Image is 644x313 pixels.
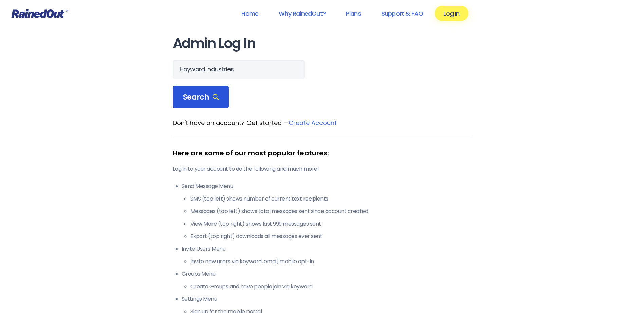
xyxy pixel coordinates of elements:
span: Search [183,92,219,102]
div: Search [173,86,229,109]
li: View More (top right) shows last 999 messages sent [190,220,472,228]
a: Support & FAQ [372,6,432,21]
li: Groups Menu [182,270,472,291]
input: Search Orgs… [173,60,305,79]
li: Messages (top left) shows total messages sent since account created [190,207,472,215]
a: Plans [337,6,370,21]
li: Invite new users via keyword, email, mobile opt-in [190,257,472,266]
a: Create Account [289,119,337,127]
li: Invite Users Menu [182,245,472,266]
a: Why RainedOut? [270,6,334,21]
a: Home [233,6,267,21]
a: Log In [435,6,468,21]
li: Create Groups and have people join via keyword [190,283,472,291]
li: Export (top right) downloads all messages ever sent [190,232,472,241]
h1: Admin Log In [173,36,472,51]
div: Here are some of our most popular features: [173,148,472,158]
p: Log in to your account to do the following and much more! [173,165,472,173]
li: SMS (top left) shows number of current text recipients [190,195,472,203]
li: Send Message Menu [182,182,472,241]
